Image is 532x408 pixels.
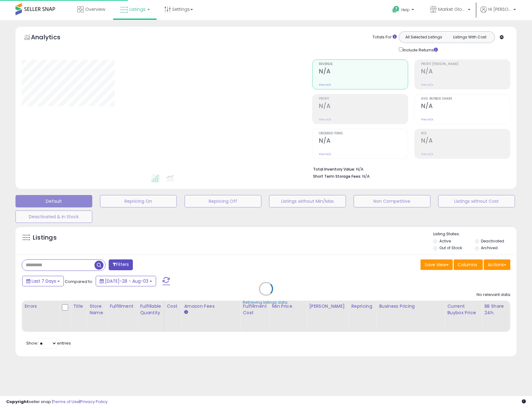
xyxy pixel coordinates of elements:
button: Non Competitive [354,195,430,207]
b: Short Term Storage Fees: [313,174,361,179]
span: N/A [362,173,370,179]
button: Repricing On [100,195,177,207]
div: Totals For [373,34,397,40]
i: Get Help [392,6,400,13]
button: Repricing Off [185,195,261,207]
h2: N/A [421,137,510,145]
h5: Analytics [31,33,72,43]
h2: N/A [319,137,408,145]
span: Help [401,7,410,12]
div: Include Returns [394,46,445,53]
button: All Selected Listings [401,33,447,41]
a: Hi [PERSON_NAME] [480,6,516,20]
h2: N/A [319,68,408,76]
span: Profit [PERSON_NAME] [421,63,510,66]
button: Listings With Cost [447,33,493,41]
span: Ordered Items [319,132,408,135]
small: Prev: N/A [421,118,433,121]
span: Market Global [438,6,466,12]
li: N/A [313,165,506,172]
button: Listings without Min/Max [269,195,346,207]
small: Prev: N/A [421,83,433,87]
span: Avg. Buybox Share [421,97,510,101]
h2: N/A [421,102,510,111]
button: Deactivated & In Stock [15,211,92,223]
span: Overview [85,6,105,12]
small: Prev: N/A [319,83,331,87]
small: Prev: N/A [319,152,331,156]
h2: N/A [421,68,510,76]
span: Profit [319,97,408,101]
small: Prev: N/A [319,118,331,121]
button: Default [15,195,92,207]
span: Revenue [319,63,408,66]
small: Prev: N/A [421,152,433,156]
div: Retrieving listings data.. [243,300,289,305]
a: Help [387,1,420,20]
span: Hi [PERSON_NAME] [488,6,512,12]
b: Total Inventory Value: [313,167,355,172]
button: Listings without Cost [438,195,515,207]
h2: N/A [319,102,408,111]
span: Listings [129,6,146,12]
span: ROI [421,132,510,135]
